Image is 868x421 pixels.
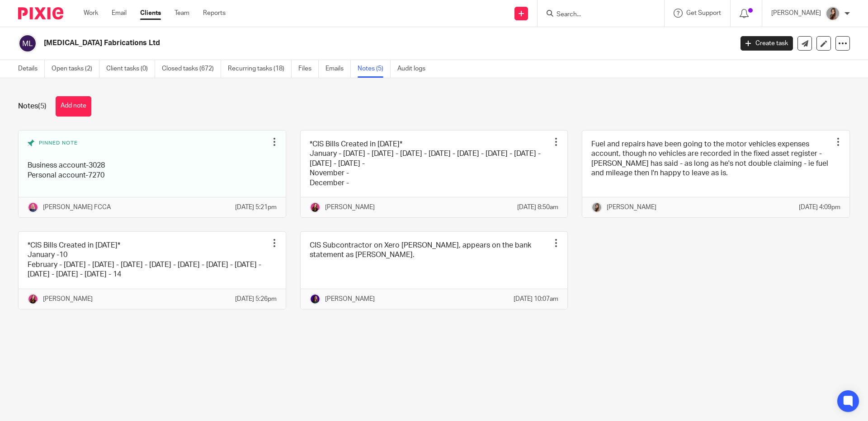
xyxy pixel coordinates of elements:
a: Create task [741,36,793,51]
span: (5) [38,103,47,110]
img: 22.png [591,202,602,213]
p: [PERSON_NAME] [771,9,821,18]
a: Open tasks (2) [52,60,99,78]
a: Files [298,60,319,78]
p: [PERSON_NAME] [325,203,375,212]
div: Pinned note [28,140,268,154]
img: 21.png [28,294,38,304]
a: Notes (5) [358,60,391,78]
p: [PERSON_NAME] [607,203,656,212]
img: 22.png [826,6,840,21]
p: [DATE] 8:50am [517,203,558,212]
p: [DATE] 5:26pm [235,295,277,304]
span: Get Support [686,10,721,16]
img: Becca%20Headshot.png [310,294,321,304]
p: [PERSON_NAME] [43,295,93,304]
a: Recurring tasks (18) [228,60,292,78]
h2: [MEDICAL_DATA] Fabrications Ltd [44,38,590,48]
p: [PERSON_NAME] FCCA [43,203,111,212]
p: [DATE] 4:09pm [799,203,840,212]
a: Closed tasks (672) [162,60,221,78]
a: Details [18,60,45,78]
img: Cheryl%20Sharp%20FCCA.png [28,202,38,213]
a: Emails [325,60,351,78]
p: [PERSON_NAME] [325,295,375,304]
a: Clients [140,9,161,18]
h1: Notes [18,102,47,111]
p: [DATE] 5:21pm [235,203,277,212]
a: Team [175,9,189,18]
img: 21.png [310,202,321,213]
input: Search [556,11,637,19]
a: Client tasks (0) [106,60,155,78]
img: svg%3E [18,34,37,53]
img: Pixie [18,7,63,19]
p: [DATE] 10:07am [514,295,558,304]
a: Email [112,9,127,18]
a: Audit logs [397,60,432,78]
button: Add note [56,96,91,117]
a: Work [84,9,98,18]
a: Reports [203,9,226,18]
